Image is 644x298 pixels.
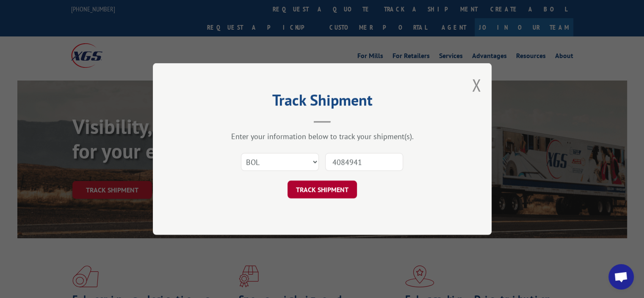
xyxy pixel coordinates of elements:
[195,131,449,141] div: Enter your information below to track your shipment(s).
[287,181,357,198] button: TRACK SHIPMENT
[325,153,403,171] input: Number(s)
[472,74,481,96] button: Close modal
[608,264,634,290] div: Open chat
[195,94,449,110] h2: Track Shipment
